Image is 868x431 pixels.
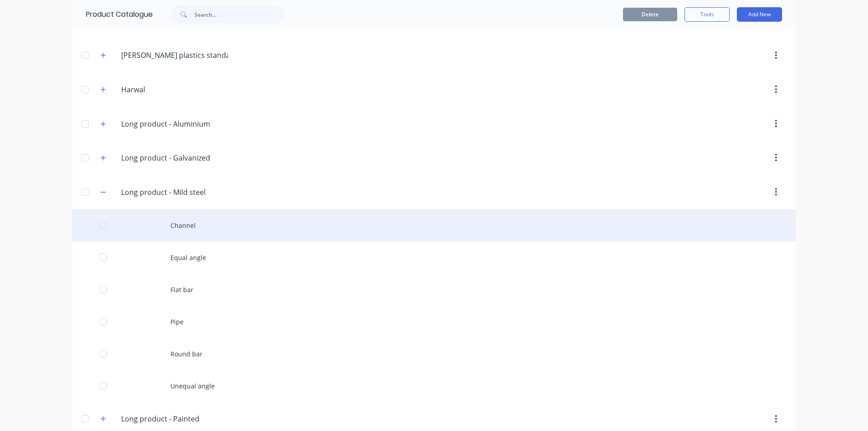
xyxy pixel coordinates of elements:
[72,370,796,402] div: Unequal angle
[684,7,730,22] button: Tools
[72,274,796,306] div: Flat bar
[121,413,228,424] input: Enter category name
[121,50,228,61] input: Enter category name
[121,187,228,198] input: Enter category name
[72,209,796,242] div: Channel
[737,7,782,22] button: Add New
[194,5,284,24] input: Search...
[72,338,796,370] div: Round bar
[121,84,228,95] input: Enter category name
[72,306,796,338] div: Pipe
[121,152,228,163] input: Enter category name
[72,242,796,274] div: Equal angle
[623,8,677,21] button: Delete
[121,118,228,129] input: Enter category name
